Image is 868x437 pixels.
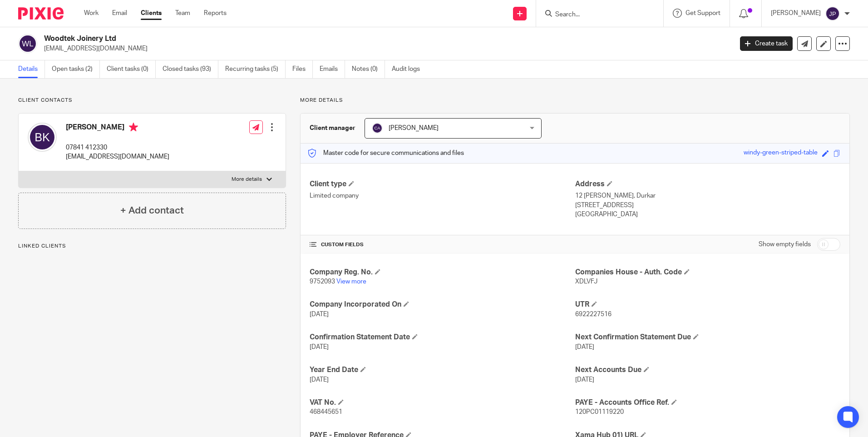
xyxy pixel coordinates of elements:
h4: VAT No. [310,398,575,407]
img: svg%3E [28,123,57,152]
a: Details [18,60,45,78]
span: [PERSON_NAME] [389,125,439,131]
span: 468445651 [310,409,342,415]
p: 12 [PERSON_NAME], Durkar [575,191,840,200]
p: [PERSON_NAME] [771,9,821,18]
div: windy-green-striped-table [744,148,818,159]
h4: UTR [575,300,840,309]
h4: Address [575,179,840,189]
p: Limited company [310,191,575,200]
p: Master code for secure communications and files [307,149,464,158]
h4: Confirmation Statement Date [310,333,575,342]
h2: Woodtek Joinery Ltd [44,34,590,44]
a: Email [112,9,127,18]
span: 120PC01119220 [575,409,624,415]
p: [EMAIL_ADDRESS][DOMAIN_NAME] [66,152,169,161]
span: XDLVFJ [575,278,597,285]
input: Search [554,11,636,19]
a: Files [292,60,313,78]
span: [DATE] [575,377,594,383]
p: More details [300,97,850,104]
span: [DATE] [575,344,594,350]
p: More details [232,176,262,183]
img: Pixie [18,7,64,20]
h4: Company Reg. No. [310,268,575,277]
h4: Year End Date [310,365,575,375]
img: svg%3E [18,34,37,53]
a: Closed tasks (93) [163,60,218,78]
a: Open tasks (2) [52,60,100,78]
i: Primary [129,123,138,132]
p: [GEOGRAPHIC_DATA] [575,210,840,219]
p: [STREET_ADDRESS] [575,201,840,210]
p: Client contacts [18,97,286,104]
a: View more [336,278,366,285]
a: Recurring tasks (5) [225,60,286,78]
a: Clients [141,9,162,18]
span: [DATE] [310,311,329,318]
h4: PAYE - Accounts Office Ref. [575,398,840,407]
a: Emails [320,60,345,78]
a: Notes (0) [352,60,385,78]
img: svg%3E [825,6,840,21]
span: 9752093 [310,278,335,285]
p: [EMAIL_ADDRESS][DOMAIN_NAME] [44,44,726,53]
span: 6922227516 [575,311,612,318]
h4: + Add contact [120,204,184,218]
h4: [PERSON_NAME] [66,123,169,134]
h4: CUSTOM FIELDS [310,241,575,248]
p: Linked clients [18,243,286,250]
h4: Client type [310,179,575,189]
h4: Company Incorporated On [310,300,575,309]
span: [DATE] [310,344,329,350]
span: [DATE] [310,377,329,383]
label: Show empty fields [759,240,811,249]
a: Audit logs [392,60,427,78]
h4: Next Confirmation Statement Due [575,333,840,342]
h4: Next Accounts Due [575,365,840,375]
p: 07841 412330 [66,143,169,152]
a: Create task [740,36,793,51]
span: Get Support [686,10,720,16]
a: Client tasks (0) [107,60,156,78]
a: Work [84,9,99,18]
a: Team [175,9,190,18]
a: Reports [204,9,227,18]
h3: Client manager [310,124,355,133]
h4: Companies House - Auth. Code [575,268,840,277]
img: svg%3E [372,123,383,134]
